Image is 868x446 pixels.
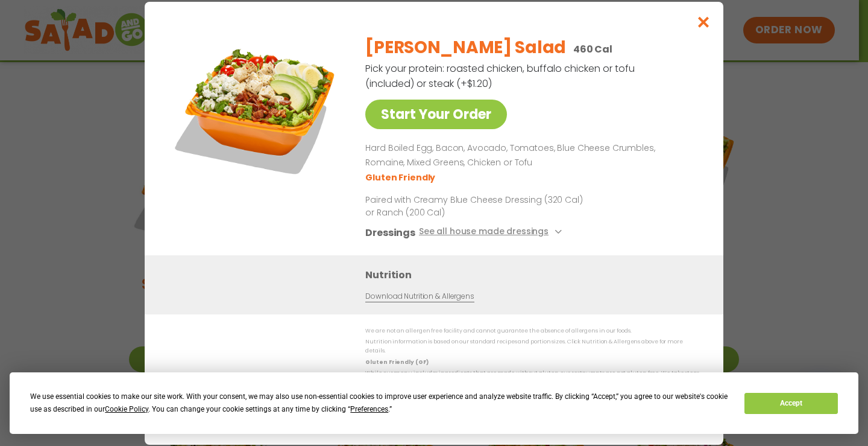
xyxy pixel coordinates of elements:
[573,42,612,57] p: 460 Cal
[365,193,588,218] p: Paired with Creamy Blue Cheese Dressing (320 Cal) or Ranch (200 Cal)
[365,290,474,302] a: Download Nutrition & Allergens
[365,171,437,183] li: Gluten Friendly
[365,35,566,60] h2: [PERSON_NAME] Salad
[365,100,507,129] a: Start Your Order
[365,141,694,170] p: Hard Boiled Egg, Bacon, Avocado, Tomatoes, Blue Cheese Crumbles, Romaine, Mixed Greens, Chicken o...
[365,225,415,240] h3: Dressings
[684,2,723,42] button: Close modal
[350,405,388,413] span: Preferences
[10,372,858,434] div: Cookie Consent Prompt
[365,267,705,282] h3: Nutrition
[30,390,730,416] div: We use essential cookies to make our site work. With your consent, we may also use non-essential ...
[172,26,341,195] img: Featured product photo for Cobb Salad
[419,225,565,240] button: See all house made dressings
[365,61,637,91] p: Pick your protein: roasted chicken, buffalo chicken or tofu (included) or steak (+$1.20)
[365,369,699,387] p: While our menu includes ingredients that are made without gluten, our restaurants are not gluten ...
[365,358,428,365] strong: Gluten Friendly (GF)
[105,405,148,413] span: Cookie Policy
[744,393,837,414] button: Accept
[365,327,699,336] p: We are not an allergen free facility and cannot guarantee the absence of allergens in our foods.
[365,337,699,356] p: Nutrition information is based on our standard recipes and portion sizes. Click Nutrition & Aller...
